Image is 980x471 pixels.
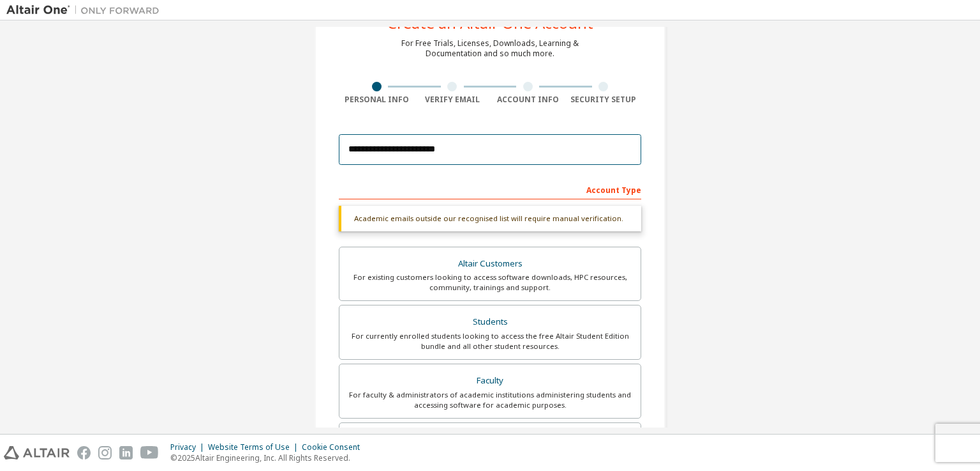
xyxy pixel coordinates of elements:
div: For faculty & administrators of academic institutions administering students and accessing softwa... [347,390,633,410]
div: Account Info [490,95,566,105]
img: altair_logo.svg [4,446,70,459]
div: Security Setup [566,95,642,105]
img: youtube.svg [140,446,159,459]
img: facebook.svg [77,446,91,459]
img: linkedin.svg [119,446,133,459]
div: Cookie Consent [302,442,367,452]
div: Website Terms of Use [208,442,302,452]
img: instagram.svg [98,446,112,459]
div: Verify Email [415,95,491,105]
div: Students [347,313,633,331]
div: For currently enrolled students looking to access the free Altair Student Edition bundle and all ... [347,331,633,351]
div: Account Type [339,179,641,199]
div: Faculty [347,372,633,390]
div: Academic emails outside our recognised list will require manual verification. [339,206,641,231]
div: Create an Altair One Account [387,15,593,31]
img: Altair One [6,4,166,17]
div: Altair Customers [347,255,633,273]
div: For Free Trials, Licenses, Downloads, Learning & Documentation and so much more. [401,38,579,59]
div: Personal Info [339,95,415,105]
div: For existing customers looking to access software downloads, HPC resources, community, trainings ... [347,272,633,293]
p: © 2025 Altair Engineering, Inc. All Rights Reserved. [170,452,367,463]
div: Privacy [170,442,208,452]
